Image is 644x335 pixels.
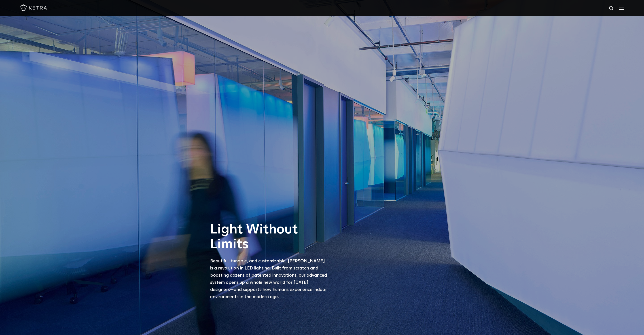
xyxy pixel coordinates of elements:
[210,287,327,299] span: —and supports how humans experience indoor environments in the modern age.
[210,222,329,252] h1: Light Without Limits
[20,4,47,11] img: ketra-logo-2019-white
[619,6,624,10] img: Hamburger%20Nav.svg
[609,6,614,11] img: search icon
[210,257,329,300] p: Beautiful, tunable, and customizable, [PERSON_NAME] is a revolution in LED lighting. Built from s...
